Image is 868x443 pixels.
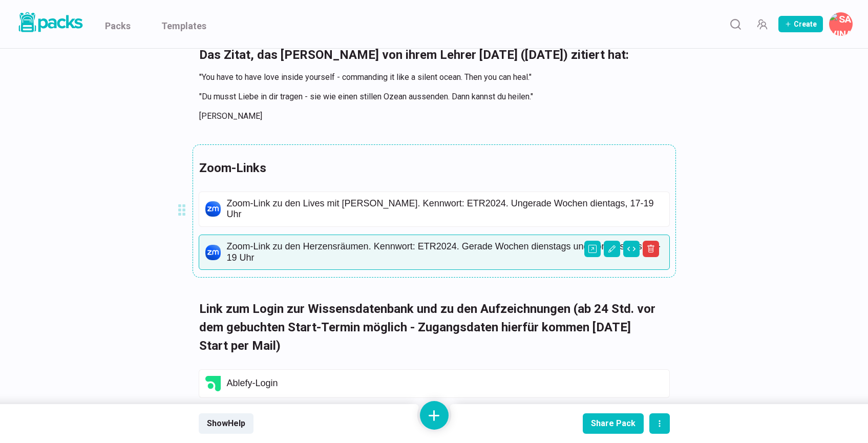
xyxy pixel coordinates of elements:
p: Ablefy-Login [227,378,663,389]
h3: Link zum Login zur Wissensdatenbank und zu den Aufzeichnungen (ab 24 Std. vor dem gebuchten Start... [199,300,657,355]
div: Share Pack [591,418,636,428]
p: [PERSON_NAME] [199,110,657,122]
button: Create Pack [778,16,823,32]
button: Search [725,14,746,34]
p: "Du musst Liebe in dir tragen - sie wie einen stillen Ozean aussenden. Dann kannst du heilen." [199,91,657,103]
h3: Das Zitat, das [PERSON_NAME] von ihrem Lehrer [DATE] ([DATE]) zitiert hat: [199,46,657,64]
img: link icon [205,201,221,217]
button: Manage Team Invites [752,14,772,34]
button: Change view [623,241,640,257]
img: link icon [205,376,221,391]
button: Savina Tilmann [829,12,853,36]
h3: Zoom-Links [199,159,657,177]
p: Zoom-Link zu den Herzensräumen. Kennwort: ETR2024. Gerade Wochen dienstags und donnerstags, 17-19... [227,241,663,263]
button: Delete asset [643,241,659,257]
button: Share Pack [583,413,644,434]
p: "You have to have love inside yourself - commanding it like a silent ocean. Then you can heal." [199,71,657,83]
button: actions [649,413,670,434]
a: Packs logo [15,10,84,38]
button: Open external link [584,241,601,257]
button: ShowHelp [199,413,253,434]
p: Zoom-Link zu den Lives mit [PERSON_NAME]. Kennwort: ETR2024. Ungerade Wochen dientags, 17-19 Uhr [227,198,663,220]
img: link icon [205,245,221,260]
img: Packs logo [15,10,84,34]
button: Edit asset [604,241,620,257]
